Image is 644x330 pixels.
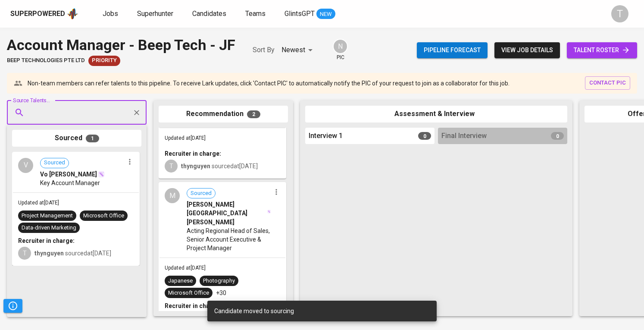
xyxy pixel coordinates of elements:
[67,7,78,20] img: app logo
[585,76,630,90] button: contact pic
[424,45,481,56] span: Pipeline forecast
[98,171,105,178] img: magic_wand.svg
[103,9,118,18] span: Jobs
[3,299,22,313] button: Pipeline Triggers
[137,9,175,19] a: Superhunter
[12,152,140,266] div: VSourcedVo [PERSON_NAME]Key Account ManagerUpdated at[DATE]Project ManagementMicrosoft OfficeData...
[417,42,488,58] button: Pipeline forecast
[187,226,271,252] span: Acting Regional Head of Sales, Senior Account Executive & Project Manager
[34,250,64,257] b: thynguyen
[18,247,31,260] div: T
[7,57,85,65] span: Beep Technologies Pte Ltd
[281,42,316,58] div: Newest
[12,130,141,147] div: Sourced
[86,135,99,142] span: 1
[187,189,215,198] span: Sourced
[22,212,73,220] div: Project Management
[103,9,120,19] a: Jobs
[192,9,226,18] span: Candidates
[181,163,258,170] span: sourced at [DATE]
[574,45,630,56] span: talent roster
[41,159,69,167] span: Sourced
[551,132,564,140] span: 0
[253,45,275,55] p: Sort By
[18,200,59,206] span: Updated at [DATE]
[501,45,553,56] span: view job details
[165,135,206,141] span: Updated at [DATE]
[165,302,221,309] b: Recruiter in charge:
[187,200,266,226] span: [PERSON_NAME][GEOGRAPHIC_DATA][PERSON_NAME]
[316,10,335,19] span: NEW
[18,237,75,244] b: Recruiter in charge:
[88,56,120,66] div: New Job received from Demand Team
[418,132,431,140] span: 0
[309,131,343,141] span: Interview 1
[40,179,100,187] span: Key Account Manager
[203,277,235,285] div: Photography
[441,131,487,141] span: Final Interview
[567,42,637,58] a: talent roster
[137,9,173,18] span: Superhunter
[214,307,430,315] div: Candidate moved to sourcing
[247,110,260,118] span: 2
[611,5,628,22] div: T
[83,212,124,220] div: Microsoft Office
[333,39,348,54] div: N
[494,42,560,58] button: view job details
[284,9,335,19] a: GlintsGPT NEW
[192,9,228,19] a: Candidates
[165,150,221,157] b: Recruiter in charge:
[10,7,78,20] a: Superpoweredapp logo
[333,39,348,61] div: pic
[142,112,144,113] button: Open
[165,160,178,173] div: T
[7,35,235,56] div: Account Manager - Beep Tech - JF
[131,107,143,119] button: Clear
[28,79,510,88] p: Non-team members can refer talents to this pipeline. To receive Lark updates, click 'Contact PIC'...
[34,250,111,257] span: sourced at [DATE]
[305,106,567,123] div: Assessment & Interview
[168,289,209,297] div: Microsoft Office
[181,163,210,170] b: thynguyen
[245,9,266,18] span: Teams
[245,9,267,19] a: Teams
[22,224,76,232] div: Data-driven Marketing
[284,9,315,18] span: GlintsGPT
[165,265,206,271] span: Updated at [DATE]
[216,289,226,297] p: +30
[281,45,305,55] p: Newest
[589,78,626,88] span: contact pic
[10,9,65,19] div: Superpowered
[40,170,97,179] span: Vo [PERSON_NAME]
[168,277,193,285] div: Japanese
[165,188,180,203] div: M
[159,79,286,179] div: Updated at[DATE]Recruiter in charge:Tthynguyen sourcedat[DATE]
[18,158,33,173] div: V
[88,57,120,65] span: Priority
[159,106,288,123] div: Recommendation
[267,210,271,213] img: magic_wand.svg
